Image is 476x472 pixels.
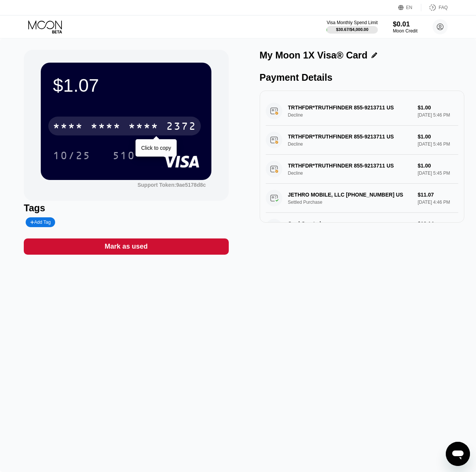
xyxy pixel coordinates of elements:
iframe: Кнопка, открывающая окно обмена сообщениями; идет разговор [446,442,470,466]
div: Add Tag [26,217,55,227]
div: Click to copy [141,145,171,151]
div: Visa Monthly Spend Limit$30.67/$4,000.00 [327,20,377,34]
div: 2372 [166,121,196,133]
div: $1.07 [53,75,199,96]
div: EN [406,5,413,10]
div: Mark as used [105,242,148,251]
div: Tags [24,203,228,214]
div: 510 [112,151,135,163]
div: $0.01Moon Credit [393,20,417,34]
div: FAQ [439,5,448,10]
div: $30.67 / $4,000.00 [336,27,368,32]
div: Support Token:9ae5178d8c [137,182,206,188]
div: Moon Credit [393,28,417,34]
div: Support Token: 9ae5178d8c [137,182,206,188]
div: 510 [107,146,141,165]
div: Mark as used [24,238,228,255]
div: Add Tag [30,220,51,225]
div: My Moon 1X Visa® Card [260,50,368,61]
div: 10/25 [47,146,96,165]
div: 10/25 [53,151,91,163]
div: Payment Details [260,72,464,83]
div: Visa Monthly Spend Limit [327,20,377,25]
div: EN [398,4,421,11]
div: $0.01 [393,20,417,28]
div: FAQ [421,4,448,11]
